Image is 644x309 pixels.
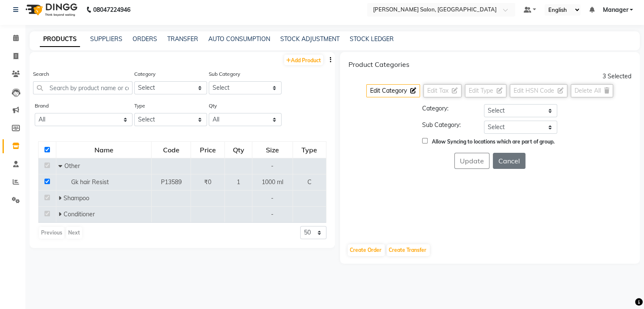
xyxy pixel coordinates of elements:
span: - [271,194,274,202]
div: Category: [422,104,471,113]
span: Other [64,162,80,170]
label: Brand [35,102,49,110]
a: TRANSFER [167,35,198,43]
span: Conditioner [64,210,95,218]
button: Create Order [348,244,385,256]
span: - [271,162,274,170]
span: Manager [603,6,628,14]
span: Edit Category [370,87,407,94]
span: Edit HSN Code [514,87,554,94]
div: Size [253,142,292,157]
div: Sub Category: [422,121,471,130]
span: ₹0 [204,178,211,186]
button: Edit HSN Code [510,84,567,97]
div: Code [152,142,190,157]
span: Collapse Row [58,162,64,170]
span: C [307,178,312,186]
label: Allow Syncing to locations which are part of group. [428,138,555,145]
label: Category [134,70,155,78]
div: Qty [225,142,252,157]
button: Edit Tax [423,84,462,97]
span: Create Order [350,247,381,253]
span: Edit Type [469,87,493,94]
span: Edit Tax [427,87,448,94]
a: STOCK ADJUSTMENT [280,35,340,43]
button: Edit Type [465,84,506,97]
button: Edit Category [366,84,420,97]
label: Qty [209,102,217,110]
span: 1 [237,178,240,186]
label: Type [134,102,145,110]
span: Shampoo [64,194,89,202]
a: PRODUCTS [40,32,80,47]
span: - [271,210,274,218]
span: Create Transfer [389,247,426,253]
span: Gk hair Resist [71,178,109,186]
input: Search by product name or code [33,81,133,94]
button: Create Transfer [387,244,430,256]
h6: Product Categories [348,61,409,69]
a: STOCK LEDGER [350,35,394,43]
div: 3 Selected [603,72,631,81]
a: AUTO CONSUMPTION [208,35,270,43]
button: Delete All [571,84,613,97]
a: SUPPLIERS [90,35,122,43]
span: Expand Row [58,194,64,202]
span: Expand Row [58,210,64,218]
span: 1000 ml [262,178,283,186]
div: Name [57,142,151,157]
label: Sub Category [209,70,240,78]
a: Add Product [284,55,323,65]
span: Delete All [575,87,601,94]
div: Type [293,142,326,157]
div: Price [191,142,224,157]
label: Search [33,70,49,78]
span: P13589 [161,178,182,186]
button: Cancel [493,153,525,169]
a: ORDERS [133,35,157,43]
